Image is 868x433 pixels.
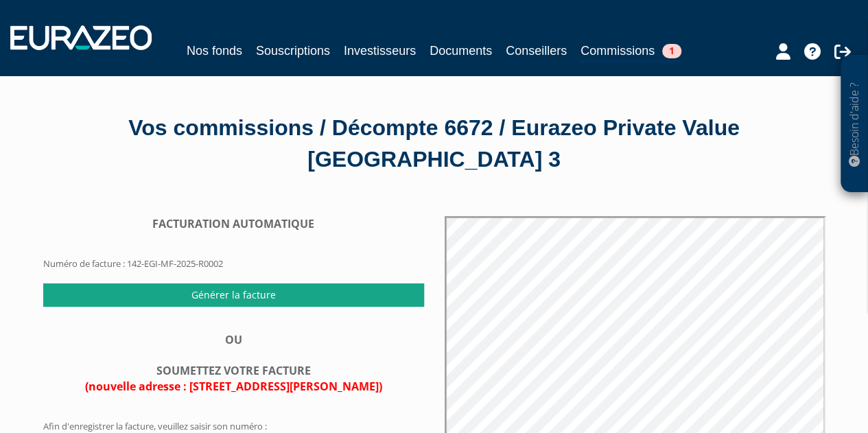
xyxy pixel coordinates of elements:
span: (nouvelle adresse : [STREET_ADDRESS][PERSON_NAME]) [85,379,382,394]
img: 1732889491-logotype_eurazeo_blanc_rvb.png [10,25,152,50]
input: Générer la facture [43,283,424,307]
div: OU SOUMETTEZ VOTRE FACTURE [43,332,424,395]
a: Commissions1 [580,41,681,62]
a: Conseillers [506,41,567,60]
a: Souscriptions [256,41,330,60]
span: 1 [662,44,681,58]
a: Nos fonds [187,41,242,60]
p: Besoin d'aide ? [847,62,863,186]
form: Numéro de facture : 142-EGI-MF-2025-R0002 [43,216,424,283]
div: FACTURATION AUTOMATIQUE [43,216,424,232]
a: Investisseurs [344,41,416,60]
div: Vos commissions / Décompte 6672 / Eurazeo Private Value [GEOGRAPHIC_DATA] 3 [43,113,825,175]
a: Documents [430,41,492,60]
